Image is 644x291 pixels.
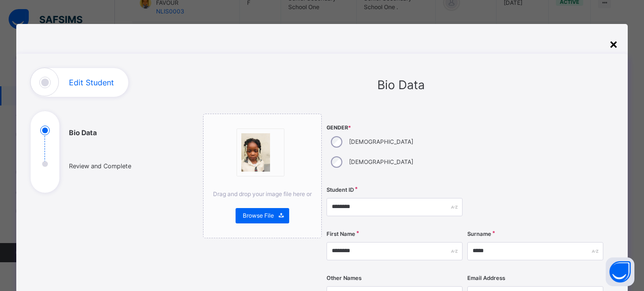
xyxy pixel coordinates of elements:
label: Email Address [467,274,505,282]
label: Surname [467,230,491,238]
span: Bio Data [377,78,425,92]
label: Other Names [327,274,362,282]
span: Gender [327,124,463,132]
label: First Name [327,230,355,238]
label: [DEMOGRAPHIC_DATA] [349,138,413,146]
span: Browse File [243,211,274,220]
div: bannerImageDrag and drop your image file here orBrowse File [203,114,322,238]
h1: Edit Student [69,79,114,86]
span: Drag and drop your image file here or [213,190,312,198]
label: Student ID [327,186,354,194]
button: Open asap [606,257,634,286]
div: × [609,34,618,54]
img: bannerImage [241,133,270,172]
label: [DEMOGRAPHIC_DATA] [349,158,413,166]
